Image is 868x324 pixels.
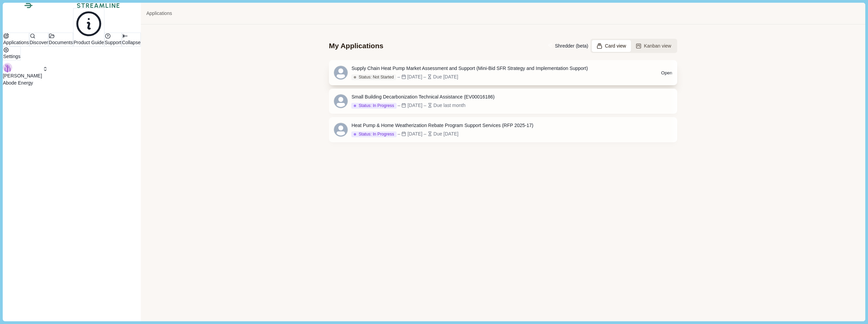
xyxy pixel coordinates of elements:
div: – [423,102,426,109]
div: [DATE] [407,73,422,80]
div: – [423,130,426,138]
a: Expand [122,40,141,45]
div: Status: Not Started [354,74,394,80]
div: [DATE] [407,130,422,138]
div: Due [DATE] [433,130,458,138]
a: Applications [146,10,172,17]
svg: avatar [334,94,348,108]
div: – [397,73,400,80]
button: Support [104,33,122,47]
a: Small Building Decarbonization Technical Assistance (EV00016186)Status: In Progress–[DATE]–Due la... [329,89,677,114]
img: Streamline Climate Logo [24,3,33,8]
div: – [398,130,400,138]
p: Support [105,39,121,46]
svg: avatar [334,123,348,137]
a: Supply Chain Heat Pump Market Assessment and Support (Mini-Bid SFR Strategy and Implementation Su... [329,60,677,85]
p: Discover [30,39,48,46]
button: Settings [3,47,21,60]
button: Documents [48,33,73,47]
p: Settings [3,53,20,60]
button: Status: In Progress [351,103,396,109]
button: Status: Not Started [351,74,396,80]
a: Heat Pump & Home Weatherization Rebate Program Support Services (RFP 2025-17)Status: In Progress–... [329,117,677,142]
p: Applications [3,39,29,46]
p: [PERSON_NAME] [3,72,42,79]
a: Applications [3,40,29,45]
img: Streamline Climate Logo [77,3,120,8]
div: Small Building Decarbonization Technical Assistance (EV00016186) [351,93,495,101]
button: Applications [3,33,29,47]
div: Due [DATE] [433,73,458,80]
button: Shredder (beta) [548,42,588,50]
div: [DATE] [407,102,422,109]
div: Heat Pump & Home Weatherization Rebate Program Support Services (RFP 2025-17) [351,122,533,129]
button: Open [661,69,672,76]
svg: avatar [334,66,348,79]
div: Due last month [433,102,465,109]
a: Support [104,40,122,45]
a: Settings [3,54,21,59]
button: Card view [592,40,631,52]
button: Product Guide [73,8,104,47]
a: Documents [48,40,73,45]
button: Expand [122,33,141,47]
div: – [423,73,426,80]
p: Documents [49,39,73,46]
p: Product Guide [73,39,104,46]
a: Discover [29,40,48,45]
div: Status: In Progress [354,131,394,138]
button: Status: In Progress [351,131,396,138]
button: Kanban view [631,40,676,52]
a: Streamline Climate LogoStreamline Climate Logo [3,3,141,8]
div: Status: In Progress [354,103,394,109]
div: My Applications [329,41,383,51]
p: Collapse [122,39,140,46]
p: Abode Energy [3,79,42,87]
div: – [398,102,400,109]
button: Discover [29,33,48,47]
div: Supply Chain Heat Pump Market Assessment and Support (Mini-Bid SFR Strategy and Implementation Su... [351,65,588,72]
img: profile picture [3,63,12,72]
a: Product Guide [73,40,104,45]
